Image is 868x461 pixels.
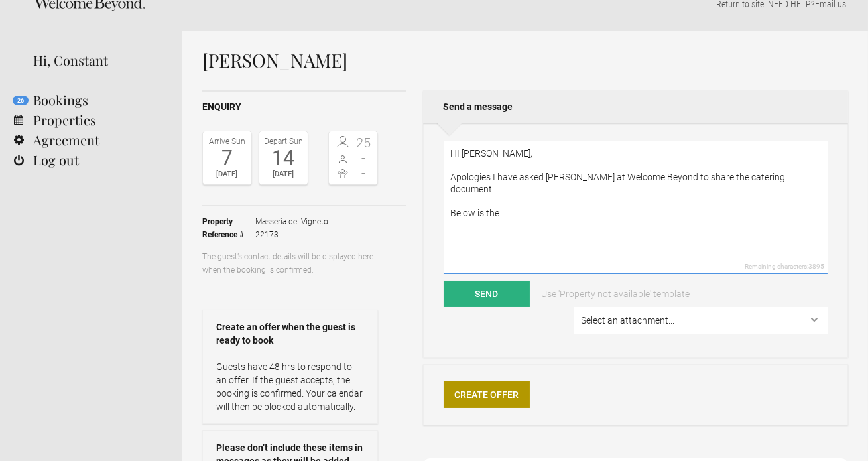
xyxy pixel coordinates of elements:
[532,281,699,307] a: Use 'Property not available' template
[353,151,375,165] span: -
[13,96,29,105] flynt-notification-badge: 26
[263,135,304,148] div: Depart Sun
[255,215,328,228] span: Masseria del Vigneto
[353,136,375,149] span: 25
[202,215,255,228] strong: Property
[263,168,304,181] div: [DATE]
[202,100,406,114] h2: Enquiry
[216,360,364,413] p: Guests have 48 hrs to respond to an offer. If the guest accepts, the booking is confirmed. Your c...
[206,135,248,148] div: Arrive Sun
[202,250,378,277] p: The guest’s contact details will be displayed here when the booking is confirmed.
[444,381,530,408] a: Create Offer
[444,281,530,307] button: Send
[206,168,248,181] div: [DATE]
[206,148,248,168] div: 7
[263,148,304,168] div: 14
[353,166,375,180] span: -
[216,320,364,347] strong: Create an offer when the guest is ready to book
[202,228,255,241] strong: Reference #
[255,228,328,241] span: 22173
[202,50,848,70] h1: [PERSON_NAME]
[33,50,162,70] div: Hi, Constant
[423,90,848,123] h2: Send a message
